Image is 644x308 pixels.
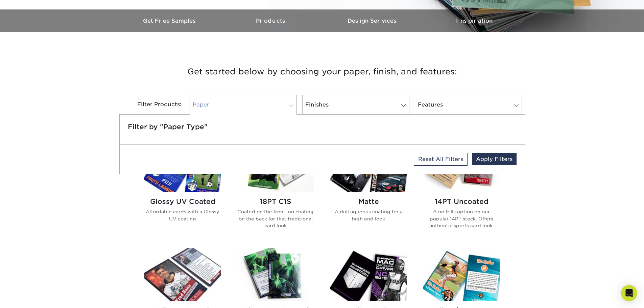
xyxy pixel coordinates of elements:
[190,95,297,115] a: Paper
[423,208,500,229] p: A no frills option on our popular 14PT stock. Offers authentic sports card look.
[237,248,314,301] img: Glossy UV Coated w/ Inline Foil Trading Cards
[414,153,468,166] a: Reset All Filters
[144,197,221,206] h2: Glossy UV Coated
[2,287,57,306] iframe: Google Customer Reviews
[144,139,221,240] a: Glossy UV Coated Trading Cards Glossy UV Coated Affordable cards with a Glossy UV coating
[330,197,407,206] h2: Matte
[424,18,525,24] h3: Inspiration
[119,18,221,24] h3: Get Free Samples
[621,285,637,301] div: Open Intercom Messenger
[330,139,407,240] a: Matte Trading Cards Matte A dull aqueous coating for a high end look
[237,197,314,206] h2: 18PT C1S
[302,95,409,115] a: Finishes
[330,248,407,301] img: Inline Foil Trading Cards
[237,139,314,240] a: 18PT C1S Trading Cards 18PT C1S Coated on the front, no coating on the back for that traditional ...
[423,139,500,240] a: 14PT Uncoated Trading Cards 14PT Uncoated A no frills option on our popular 14PT stock. Offers au...
[128,123,517,131] h5: Filter by "Paper Type"
[423,197,500,206] h2: 14PT Uncoated
[221,9,322,32] a: Products
[119,9,221,32] a: Get Free Samples
[472,153,517,165] a: Apply Filters
[144,208,221,222] p: Affordable cards with a Glossy UV coating
[144,248,221,301] img: Silk Laminated Trading Cards
[423,248,500,301] img: Silk w/ Spot UV Trading Cards
[415,95,522,115] a: Features
[237,208,314,229] p: Coated on the front, no coating on the back for that traditional card look
[124,56,520,87] h3: Get started below by choosing your paper, finish, and features:
[330,208,407,222] p: A dull aqueous coating for a high end look
[119,95,187,115] div: Filter Products:
[424,9,525,32] a: Inspiration
[221,18,322,24] h3: Products
[322,9,424,32] a: Design Services
[322,18,424,24] h3: Design Services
